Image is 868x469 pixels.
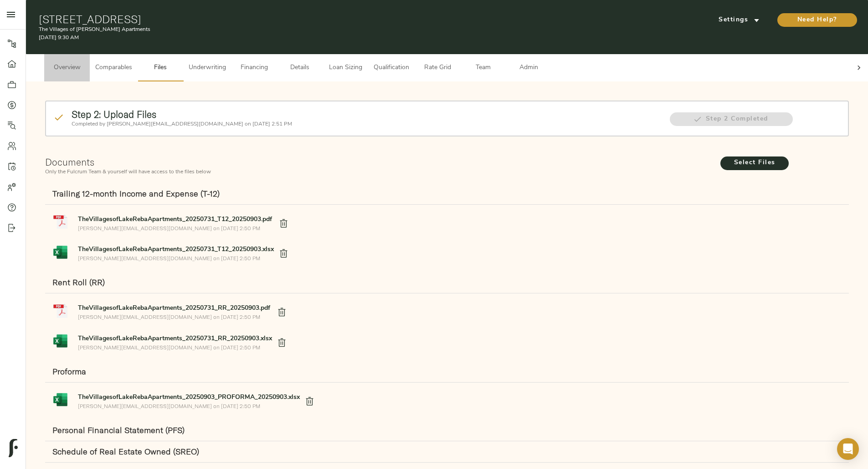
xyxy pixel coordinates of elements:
[45,272,849,293] div: Rent Roll (RR)
[786,15,848,26] span: Need Help?
[78,224,274,232] p: [PERSON_NAME][EMAIL_ADDRESS][DOMAIN_NAME] on [DATE] 2:50 PM
[705,13,773,27] button: Settings
[52,277,105,287] strong: Rent Roll (RR)
[273,243,294,264] button: delete
[45,238,296,268] a: TheVillagesofLakeRebaApartments_20250731_T12_20250903.xlsx[PERSON_NAME][EMAIL_ADDRESS][DOMAIN_NAM...
[39,25,583,34] p: The Villages of [PERSON_NAME] Apartments
[143,62,178,74] span: Files
[45,156,714,168] h2: Documents
[72,108,156,120] strong: Step 2: Upload Files
[272,332,292,353] button: delete
[52,425,185,435] strong: Personal Financial Statement (PFS)
[72,120,660,128] p: Completed by [PERSON_NAME][EMAIL_ADDRESS][DOMAIN_NAME] on [DATE] 2:51 PM
[78,313,272,321] p: [PERSON_NAME][EMAIL_ADDRESS][DOMAIN_NAME] on [DATE] 2:50 PM
[78,335,272,342] strong: TheVillagesofLakeRebaApartments_20250731_RR_20250903.xlsx
[50,62,84,74] span: Overview
[466,62,500,74] span: Team
[78,246,274,253] strong: TheVillagesofLakeRebaApartments_20250731_T12_20250903.xlsx
[78,402,300,410] p: [PERSON_NAME][EMAIL_ADDRESS][DOMAIN_NAME] on [DATE] 2:50 PM
[720,156,789,170] span: Select Files
[78,305,270,312] strong: TheVillagesofLakeRebaApartments_20250731_RR_20250903.pdf
[52,188,220,199] strong: Trailing 12-month Income and Expense (T-12)
[714,15,764,26] span: Settings
[45,420,849,441] div: Personal Financial Statement (PFS)
[52,446,199,457] strong: Schedule of Real Estate Owned (SREO)
[45,328,294,358] a: TheVillagesofLakeRebaApartments_20250731_RR_20250903.xlsx[PERSON_NAME][EMAIL_ADDRESS][DOMAIN_NAME...
[237,62,272,74] span: Financing
[78,394,300,401] strong: Original File Name: CBRE- Lake Reba UW.xlsx
[95,62,132,74] span: Comparables
[273,213,294,233] button: delete
[39,13,583,25] h1: [STREET_ADDRESS]
[374,62,409,74] span: Qualification
[420,62,455,74] span: Rate Grid
[837,438,859,460] div: Open Intercom Messenger
[45,386,322,416] a: TheVillagesofLakeRebaApartments_20250903_PROFORMA_20250903.xlsx[PERSON_NAME][EMAIL_ADDRESS][DOMAI...
[45,297,294,327] a: TheVillagesofLakeRebaApartments_20250731_RR_20250903.pdf[PERSON_NAME][EMAIL_ADDRESS][DOMAIN_NAME]...
[328,62,363,74] span: Loan Sizing
[189,62,226,74] span: Underwriting
[52,366,86,377] strong: Proforma
[78,343,272,351] p: [PERSON_NAME][EMAIL_ADDRESS][DOMAIN_NAME] on [DATE] 2:50 PM
[777,13,857,27] button: Need Help?
[729,157,780,169] span: Select Files
[272,302,292,323] button: delete
[45,361,849,383] div: Proforma
[78,254,274,262] p: [PERSON_NAME][EMAIL_ADDRESS][DOMAIN_NAME] on [DATE] 2:50 PM
[39,34,583,42] p: [DATE] 9:30 AM
[78,216,272,223] strong: Original File Name: Lake Reba Trailing 12 All Phases.pdf
[45,441,849,463] div: Schedule of Real Estate Owned (SREO)
[299,391,320,411] button: delete
[511,62,546,74] span: Admin
[45,183,849,205] div: Trailing 12-month Income and Expense (T-12)
[45,168,714,176] p: Only the Fulcrum Team & yourself will have access to the files below
[9,439,18,457] img: logo
[45,208,296,238] a: TheVillagesofLakeRebaApartments_20250731_T12_20250903.pdf[PERSON_NAME][EMAIL_ADDRESS][DOMAIN_NAME...
[282,62,317,74] span: Details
